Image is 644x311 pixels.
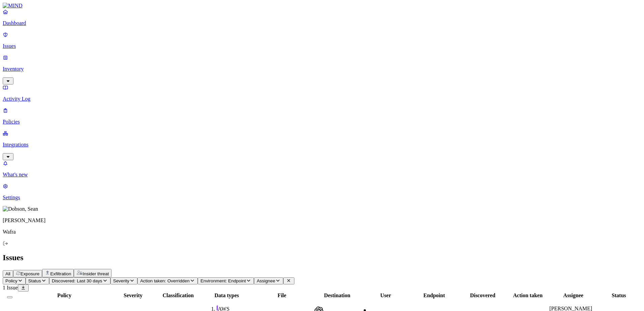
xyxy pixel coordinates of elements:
a: Activity Log [3,84,641,102]
span: Status [28,278,41,283]
a: What's new [3,160,641,178]
p: Activity Log [3,96,641,102]
div: Discovered [459,292,506,299]
div: Severity [113,292,153,299]
img: Dobson, Sean [3,206,38,212]
img: secret-line [217,305,218,311]
span: 1 Issue [3,285,18,290]
div: Status [599,292,639,299]
span: Severity [113,278,129,283]
span: Insider threat [83,271,109,276]
span: Environment: Endpoint [200,278,246,283]
span: Exfiltration [50,271,71,276]
a: Policies [3,107,641,125]
p: Integrations [3,142,641,148]
span: Assignee [257,278,275,283]
p: [PERSON_NAME] [3,217,641,223]
p: What's new [3,172,641,178]
h2: Issues [3,253,641,262]
span: Action taken: Overridden [140,278,190,283]
p: Settings [3,195,641,201]
a: MIND [3,3,641,9]
div: Policy [17,292,111,299]
p: Wafra [3,229,641,235]
p: Inventory [3,66,641,72]
span: Discovered: Last 30 days [52,278,102,283]
span: All [5,271,10,276]
a: Integrations [3,130,641,159]
div: Classification [155,292,202,299]
div: File [252,292,312,299]
div: Endpoint [411,292,458,299]
p: Dashboard [3,20,641,26]
span: Exposure [21,271,39,276]
a: Issues [3,32,641,49]
div: Destination [314,292,361,299]
a: Settings [3,183,641,201]
span: Policy [5,278,18,283]
button: Select all [7,296,12,298]
img: MIND [3,3,23,9]
a: Inventory [3,55,641,83]
a: Dashboard [3,9,641,26]
p: Issues [3,43,641,49]
div: Action taken [508,292,548,299]
div: Assignee [549,292,597,299]
p: Policies [3,119,641,125]
div: User [362,292,409,299]
div: Data types [203,292,250,299]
